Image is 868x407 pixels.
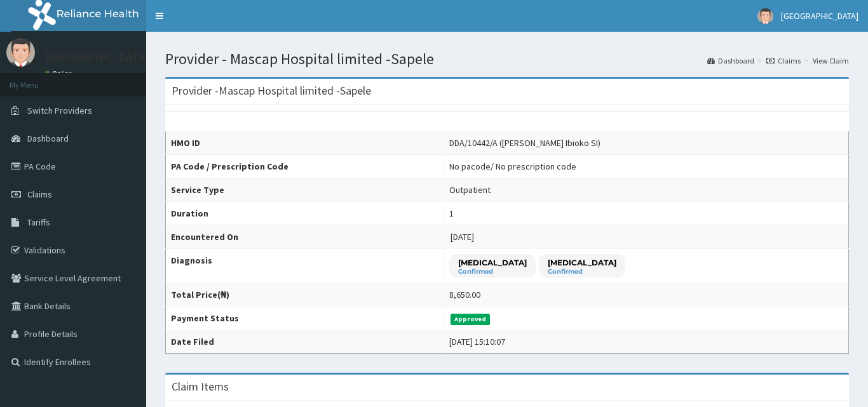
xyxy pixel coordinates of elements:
[707,55,754,66] a: Dashboard
[27,133,69,144] span: Dashboard
[449,137,600,149] div: DDA/10442/A ([PERSON_NAME] Ibioko SI)
[44,51,149,63] p: [GEOGRAPHIC_DATA]
[166,330,444,354] th: Date Filed
[166,249,444,283] th: Diagnosis
[813,55,849,66] a: View Claim
[449,207,454,220] div: 1
[166,155,444,178] th: PA Code / Prescription Code
[548,269,616,275] small: Confirmed
[172,381,229,392] h3: Claim Items
[165,51,849,67] h1: Provider - Mascap Hospital limited -Sapele
[27,189,52,200] span: Claims
[172,85,371,97] h3: Provider - Mascap Hospital limited -Sapele
[27,105,92,116] span: Switch Providers
[166,307,444,330] th: Payment Status
[781,10,858,22] span: [GEOGRAPHIC_DATA]
[6,38,35,67] img: User Image
[166,283,444,307] th: Total Price(₦)
[449,288,480,301] div: 8,650.00
[449,183,491,196] div: Outpatient
[451,314,491,325] span: Approved
[449,335,505,348] div: [DATE] 15:10:07
[458,269,527,275] small: Confirmed
[44,69,75,78] a: Online
[27,217,50,228] span: Tariffs
[166,178,444,202] th: Service Type
[166,225,444,249] th: Encountered On
[451,231,474,243] span: [DATE]
[766,55,801,66] a: Claims
[166,202,444,225] th: Duration
[449,160,576,173] div: No pacode / No prescription code
[757,8,773,24] img: User Image
[548,257,616,268] p: [MEDICAL_DATA]
[166,131,444,155] th: HMO ID
[458,257,527,268] p: [MEDICAL_DATA]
